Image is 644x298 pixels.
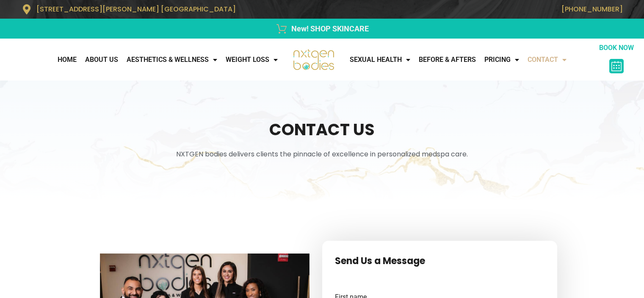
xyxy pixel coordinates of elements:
[335,253,544,268] h2: Send Us a Message
[81,51,122,68] a: About Us
[480,51,523,68] a: Pricing
[53,51,81,68] a: Home
[598,43,636,53] p: BOOK NOW
[345,51,415,68] a: Sexual Health
[221,51,282,68] a: WEIGHT LOSS
[4,51,282,68] nav: Menu
[345,51,598,68] nav: Menu
[17,149,627,159] p: NXTGEN bodies delivers clients the pinnacle of excellence in personalized medspa care.
[523,51,571,68] a: CONTACT
[122,51,221,68] a: AESTHETICS & WELLNESS
[17,118,627,141] h1: contact us
[289,23,369,34] span: New! SHOP SKINCARE
[415,51,480,68] a: Before & Afters
[36,4,236,14] span: [STREET_ADDRESS][PERSON_NAME] [GEOGRAPHIC_DATA]
[326,5,623,13] p: [PHONE_NUMBER]
[22,23,623,34] a: New! SHOP SKINCARE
